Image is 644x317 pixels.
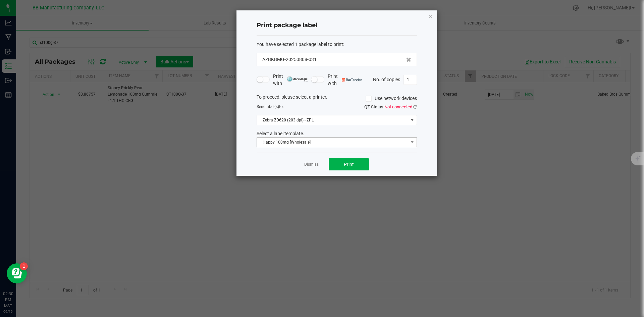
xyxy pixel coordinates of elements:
[266,104,279,109] span: label(s)
[344,162,354,167] span: Print
[252,130,422,137] div: Select a label template.
[257,138,408,147] span: Happy 100mg [Wholesale]
[20,262,28,270] iframe: Resource center unread badge
[328,73,362,87] span: Print with
[7,263,27,283] iframe: Resource center
[304,162,319,167] a: Dismiss
[252,94,422,104] div: To proceed, please select a printer.
[373,76,400,82] span: No. of copies
[262,56,317,63] span: AZBKBMG-20250808-031
[257,41,417,48] div: :
[364,104,417,109] span: QZ Status:
[257,21,417,30] h4: Print package label
[287,76,308,82] img: mark_magic_cybra.png
[342,78,362,82] img: bartender.png
[384,104,412,109] span: Not connected
[329,158,369,170] button: Print
[257,104,284,109] span: Send to:
[257,115,408,125] span: Zebra ZD620 (203 dpi) - ZPL
[366,95,417,102] label: Use network devices
[257,42,343,47] span: You have selected 1 package label to print
[273,73,308,87] span: Print with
